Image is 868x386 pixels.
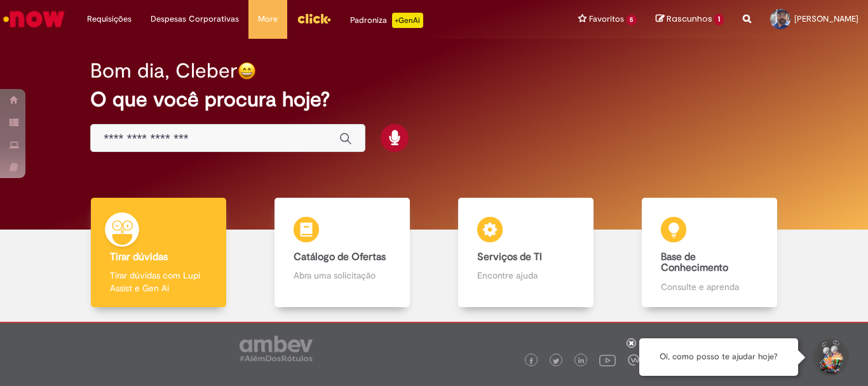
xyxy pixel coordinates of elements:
[627,15,637,25] span: 5
[811,338,849,376] button: Iniciar Conversa de Suporte
[238,62,256,80] img: happy-face.png
[67,198,250,308] a: Tirar dúvidas Tirar dúvidas com Lupi Assist e Gen Ai
[528,358,534,364] img: logo_footer_facebook.png
[661,251,728,275] b: Base de Conhecimento
[794,13,858,24] span: [PERSON_NAME]
[1,6,67,32] img: ServiceNow
[656,13,724,25] a: Rascunhos
[90,60,238,82] h2: Bom dia, Cleber
[350,13,423,28] div: Padroniza
[661,280,757,293] p: Consulte e aprenda
[110,251,168,263] b: Tirar dúvidas
[294,251,386,263] b: Catálogo de Ofertas
[599,352,616,368] img: logo_footer_youtube.png
[639,338,798,376] div: Oi, como posso te ajudar hoje?
[667,13,712,25] span: Rascunhos
[90,88,778,111] h2: O que você procura hoje?
[477,269,574,282] p: Encontre ajuda
[250,198,434,308] a: Catálogo de Ofertas Abra uma solicitação
[240,336,313,361] img: logo_footer_ambev_rotulo_gray.png
[589,13,624,25] span: Favoritos
[553,358,559,364] img: logo_footer_twitter.png
[87,13,132,25] span: Requisições
[110,269,207,294] p: Tirar dúvidas com Lupi Assist e Gen Ai
[258,13,278,25] span: More
[151,13,239,25] span: Despesas Corporativas
[714,14,724,25] span: 1
[392,13,423,28] p: +GenAi
[578,357,585,365] img: logo_footer_linkedin.png
[628,354,639,366] img: logo_footer_workplace.png
[294,269,390,282] p: Abra uma solicitação
[477,251,542,263] b: Serviços de TI
[297,9,331,28] img: click_logo_yellow_360x200.png
[618,198,801,308] a: Base de Conhecimento Consulte e aprenda
[434,198,618,308] a: Serviços de TI Encontre ajuda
